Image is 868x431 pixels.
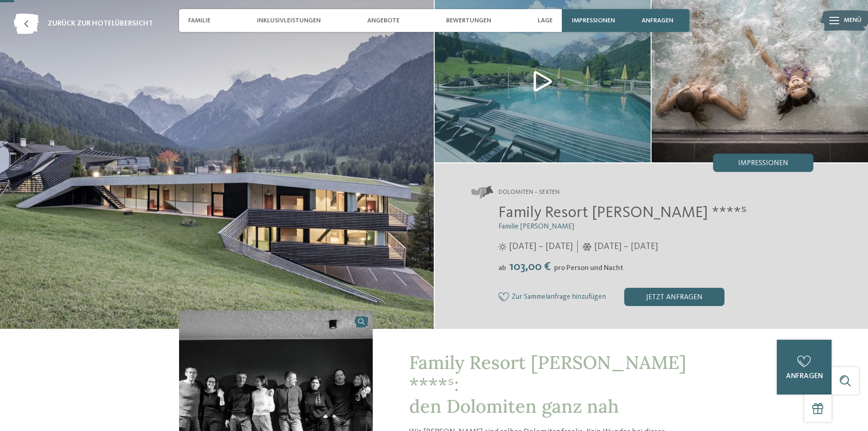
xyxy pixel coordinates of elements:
[572,17,615,25] span: Impressionen
[367,17,400,25] span: Angebote
[554,265,623,272] span: pro Person und Nacht
[446,17,491,25] span: Bewertungen
[507,261,553,273] span: 103,00 €
[786,373,823,380] span: anfragen
[498,265,506,272] span: ab
[538,17,553,25] span: Lage
[48,19,153,29] span: zurück zur Hotelübersicht
[257,17,321,25] span: Inklusivleistungen
[512,293,606,301] span: Zur Sammelanfrage hinzufügen
[777,340,832,395] a: anfragen
[409,351,686,418] span: Family Resort [PERSON_NAME] ****ˢ: den Dolomiten ganz nah
[498,223,574,230] span: Familie [PERSON_NAME]
[594,240,658,253] span: [DATE] – [DATE]
[188,17,211,25] span: Familie
[14,14,153,34] a: zurück zur Hotelübersicht
[498,243,507,251] i: Öffnungszeiten im Sommer
[498,205,747,221] span: Family Resort [PERSON_NAME] ****ˢ
[738,160,788,167] span: Impressionen
[582,243,592,251] i: Öffnungszeiten im Winter
[509,240,573,253] span: [DATE] – [DATE]
[642,17,673,25] span: anfragen
[498,188,560,197] span: Dolomiten – Sexten
[624,288,724,306] div: jetzt anfragen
